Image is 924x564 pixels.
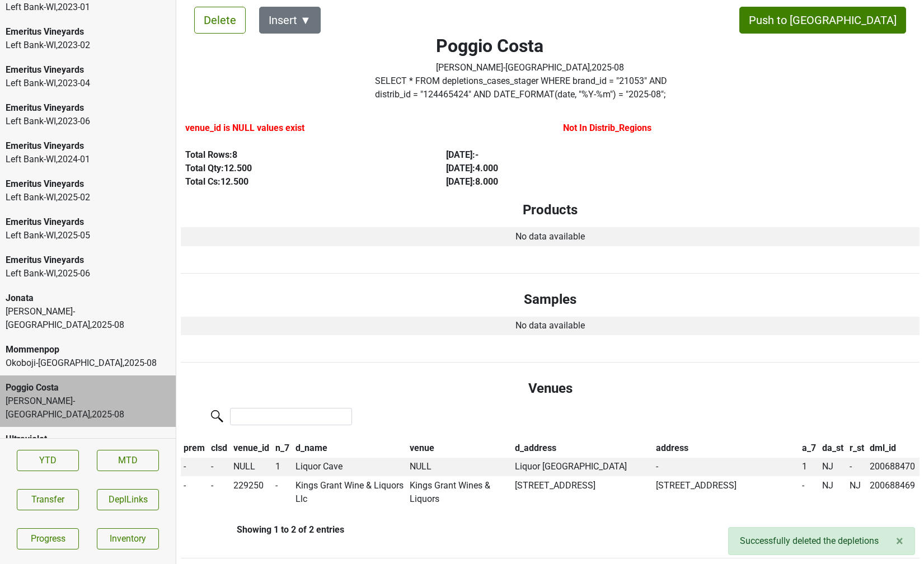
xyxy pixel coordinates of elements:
td: No data available [181,227,920,246]
td: Liquor [GEOGRAPHIC_DATA] [512,458,654,477]
div: Total Cs: 12.500 [185,175,420,189]
a: MTD [97,450,159,471]
td: NULL [231,458,273,477]
th: n_7: activate to sort column ascending [273,439,293,458]
h4: Samples [190,292,911,308]
div: Showing 1 to 2 of 2 entries [181,524,344,535]
a: Inventory [97,528,159,549]
div: [PERSON_NAME]-[GEOGRAPHIC_DATA] , 2025 - 08 [6,394,170,421]
td: - [208,476,231,509]
button: Insert ▼ [259,7,321,34]
div: Mommenpop [6,343,170,356]
td: NJ [847,476,867,509]
label: Not In Distrib_Regions [563,121,651,135]
div: Left Bank-WI , 2023 - 01 [6,1,170,14]
td: 200688469 [867,476,920,509]
div: Total Rows: 8 [185,148,420,162]
td: - [181,476,208,509]
button: Push to [GEOGRAPHIC_DATA] [739,7,906,34]
div: Emeritus Vineyards [6,177,170,191]
h4: Products [190,202,911,218]
td: - [847,458,867,477]
td: - [181,458,208,477]
div: Emeritus Vineyards [6,215,170,229]
td: 229250 [231,476,273,509]
div: Left Bank-WI , 2025 - 06 [6,267,170,280]
button: DeplLinks [97,489,159,510]
div: Left Bank-WI , 2023 - 06 [6,115,170,128]
td: Kings Grant Wines & Liquors [407,476,512,509]
div: Emeritus Vineyards [6,253,170,267]
td: NULL [407,458,512,477]
span: × [896,533,903,549]
button: Transfer [17,489,79,510]
td: - [208,458,231,477]
div: Okoboji-[GEOGRAPHIC_DATA] , 2025 - 08 [6,356,170,370]
div: Poggio Costa [6,381,170,394]
td: 1 [799,458,819,477]
label: Click to copy query [375,74,685,101]
div: [DATE] : 8.000 [446,175,681,189]
a: YTD [17,450,79,471]
td: Kings Grant Wine & Liquors Llc [293,476,407,509]
td: NJ [819,476,847,509]
th: a_7: activate to sort column ascending [799,439,819,458]
div: [PERSON_NAME]-[GEOGRAPHIC_DATA] , 2025 - 08 [436,61,624,74]
th: address: activate to sort column ascending [654,439,800,458]
h4: Venues [190,380,911,397]
div: Left Bank-WI , 2023 - 02 [6,39,170,52]
th: prem: activate to sort column descending [181,439,208,458]
div: Emeritus Vineyards [6,63,170,77]
label: venue_id is NULL values exist [185,121,304,135]
td: 1 [273,458,293,477]
td: - [799,476,819,509]
div: Ultraviolet [6,433,170,446]
th: d_address: activate to sort column ascending [512,439,654,458]
th: clsd: activate to sort column ascending [208,439,231,458]
div: Successfully deleted the depletions [728,527,915,555]
div: Emeritus Vineyards [6,101,170,115]
td: NJ [819,458,847,477]
div: Emeritus Vineyards [6,139,170,153]
th: da_st: activate to sort column ascending [819,439,847,458]
div: Left Bank-WI , 2025 - 02 [6,191,170,204]
th: venue_id: activate to sort column ascending [231,439,273,458]
td: [STREET_ADDRESS] [654,476,800,509]
td: [STREET_ADDRESS] [512,476,654,509]
td: - [654,458,800,477]
div: [DATE] : - [446,148,681,162]
div: [PERSON_NAME]-[GEOGRAPHIC_DATA] , 2025 - 08 [6,305,170,332]
th: venue: activate to sort column ascending [407,439,512,458]
button: Delete [194,7,246,34]
div: Left Bank-WI , 2025 - 05 [6,229,170,242]
td: No data available [181,317,920,336]
td: Liquor Cave [293,458,407,477]
h2: Poggio Costa [436,35,624,57]
div: Total Qty: 12.500 [185,162,420,175]
td: - [273,476,293,509]
td: 200688470 [867,458,920,477]
div: Left Bank-WI , 2023 - 04 [6,77,170,90]
div: [DATE] : 4.000 [446,162,681,175]
div: Emeritus Vineyards [6,25,170,39]
div: Left Bank-WI , 2024 - 01 [6,153,170,166]
a: Progress [17,528,79,549]
th: d_name: activate to sort column ascending [293,439,407,458]
th: dml_id: activate to sort column ascending [867,439,920,458]
th: r_st: activate to sort column ascending [847,439,867,458]
div: Jonata [6,292,170,305]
